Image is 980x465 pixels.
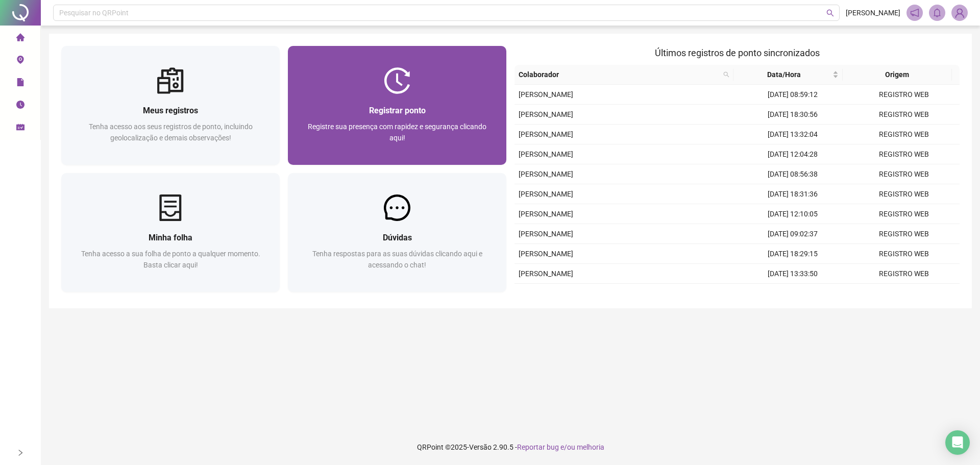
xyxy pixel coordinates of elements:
[733,65,843,85] th: Data/Hora
[952,5,967,20] img: 86158
[737,144,848,164] td: [DATE] 12:04:28
[143,106,198,115] span: Meus registros
[933,8,942,17] span: bell
[61,173,280,292] a: Minha folhaTenha acesso a sua folha de ponto a qualquer momento. Basta clicar aqui!
[737,224,848,244] td: [DATE] 09:02:37
[848,144,960,164] td: REGISTRO WEB
[369,106,426,115] span: Registrar ponto
[848,244,960,264] td: REGISTRO WEB
[723,71,729,78] span: search
[737,125,848,144] td: [DATE] 13:32:04
[737,85,848,105] td: [DATE] 08:59:12
[16,74,24,94] span: file
[519,90,573,99] span: [PERSON_NAME]
[89,123,253,142] span: Tenha acesso aos seus registros de ponto, incluindo geolocalização e demais observações!
[16,96,24,116] span: clock-circle
[519,210,573,218] span: [PERSON_NAME]
[737,284,848,304] td: [DATE] 12:17:06
[910,8,919,17] span: notification
[945,430,970,455] div: Open Intercom Messenger
[848,264,960,284] td: REGISTRO WEB
[848,204,960,224] td: REGISTRO WEB
[519,250,573,258] span: [PERSON_NAME]
[655,47,820,58] span: Últimos registros de ponto sincronizados
[737,204,848,224] td: [DATE] 12:10:05
[16,51,24,71] span: environment
[737,184,848,204] td: [DATE] 18:31:36
[519,69,719,80] span: Colaborador
[288,46,506,165] a: Registrar pontoRegistre sua presença com rapidez e segurança clicando aqui!
[288,173,506,292] a: DúvidasTenha respostas para as suas dúvidas clicando aqui e acessando o chat!
[519,110,573,118] span: [PERSON_NAME]
[848,125,960,144] td: REGISTRO WEB
[848,105,960,125] td: REGISTRO WEB
[848,164,960,184] td: REGISTRO WEB
[737,164,848,184] td: [DATE] 08:56:38
[81,250,260,269] span: Tenha acesso a sua folha de ponto a qualquer momento. Basta clicar aqui!
[738,69,830,80] span: Data/Hora
[848,184,960,204] td: REGISTRO WEB
[149,233,192,242] span: Minha folha
[383,233,412,242] span: Dúvidas
[16,29,24,49] span: home
[826,9,834,17] span: search
[848,85,960,105] td: REGISTRO WEB
[519,170,573,178] span: [PERSON_NAME]
[843,65,952,85] th: Origem
[848,284,960,304] td: REGISTRO WEB
[469,443,492,451] span: Versão
[308,123,486,142] span: Registre sua presença com rapidez e segurança clicando aqui!
[519,230,573,238] span: [PERSON_NAME]
[846,7,900,18] span: [PERSON_NAME]
[519,150,573,158] span: [PERSON_NAME]
[519,270,573,278] span: [PERSON_NAME]
[737,244,848,264] td: [DATE] 18:29:15
[41,429,980,465] footer: QRPoint © 2025 - 2.90.5 -
[737,105,848,125] td: [DATE] 18:30:56
[16,118,24,139] span: schedule
[61,46,280,165] a: Meus registrosTenha acesso aos seus registros de ponto, incluindo geolocalização e demais observa...
[517,443,604,451] span: Reportar bug e/ou melhoria
[721,67,731,82] span: search
[519,130,573,138] span: [PERSON_NAME]
[848,224,960,244] td: REGISTRO WEB
[312,250,482,269] span: Tenha respostas para as suas dúvidas clicando aqui e acessando o chat!
[737,264,848,284] td: [DATE] 13:33:50
[519,190,573,198] span: [PERSON_NAME]
[17,449,24,456] span: right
